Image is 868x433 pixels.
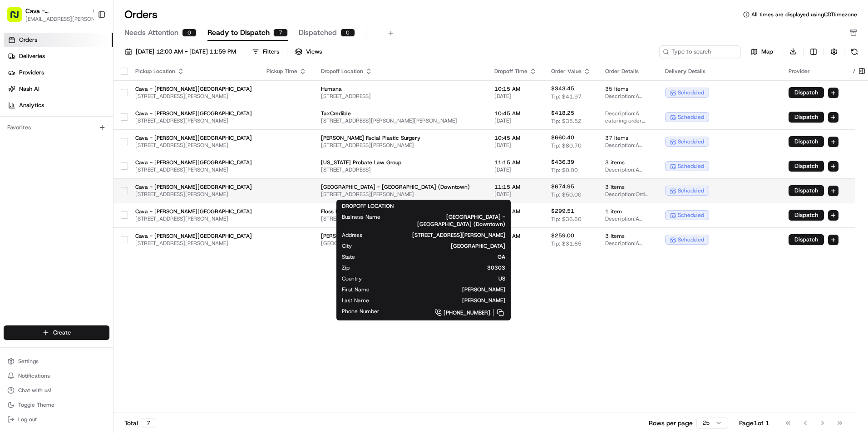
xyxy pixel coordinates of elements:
[321,142,480,149] span: [STREET_ADDRESS][PERSON_NAME]
[605,183,651,191] span: 3 items
[342,242,352,250] span: City
[444,309,490,316] span: [PHONE_NUMBER]
[9,132,24,147] img: Jaidyn Hatchett
[551,183,574,190] span: $674.95
[321,240,480,247] span: [GEOGRAPHIC_DATA][STREET_ADDRESS][GEOGRAPHIC_DATA]
[135,142,252,149] span: [STREET_ADDRESS][PERSON_NAME]
[342,286,370,293] span: First Name
[789,185,824,196] button: Dispatch
[263,48,279,56] div: Filters
[4,4,94,25] button: Cava - [PERSON_NAME][GEOGRAPHIC_DATA][EMAIL_ADDRESS][PERSON_NAME][DOMAIN_NAME]
[135,166,252,173] span: [STREET_ADDRESS][PERSON_NAME]
[789,161,824,172] button: Dispatch
[551,109,574,117] span: $418.25
[4,399,109,411] button: Toggle Theme
[494,232,537,240] span: 10:30 AM
[321,191,480,198] span: [STREET_ADDRESS][PERSON_NAME]
[321,110,480,117] span: TaxCredible
[25,6,88,15] button: Cava - [PERSON_NAME][GEOGRAPHIC_DATA]
[494,191,537,198] span: [DATE]
[248,45,283,58] button: Filters
[384,297,505,304] span: [PERSON_NAME]
[141,116,165,127] button: See all
[494,134,537,142] span: 10:45 AM
[551,158,574,166] span: $436.39
[41,87,149,96] div: Start new chat
[494,117,537,124] span: [DATE]
[605,215,651,222] span: Description: A catering order for 12 people, featuring a Group Bowl Bar with grilled chicken, saf...
[25,15,98,23] button: [EMAIL_ADDRESS][PERSON_NAME][DOMAIN_NAME]
[789,112,824,123] button: Dispatch
[678,212,704,219] span: scheduled
[745,46,779,57] button: Map
[551,142,582,149] span: Tip: $80.70
[4,355,109,368] button: Settings
[154,89,165,100] button: Start new chat
[342,231,362,239] span: Address
[848,45,861,58] button: Refresh
[342,297,369,304] span: Last Name
[376,275,505,282] span: US
[395,213,505,228] span: [GEOGRAPHIC_DATA] - [GEOGRAPHIC_DATA] (Downtown)
[19,36,37,44] span: Orders
[649,418,693,428] p: Rows per page
[605,85,651,93] span: 35 items
[678,89,704,96] span: scheduled
[605,191,651,198] span: Description: Order includes three group bowl bars: Harissa Honey Chicken with Saffron Basmati Whi...
[4,413,109,426] button: Log out
[494,110,537,117] span: 10:45 AM
[789,234,824,245] button: Dispatch
[789,68,838,75] div: Provider
[28,165,74,172] span: [PERSON_NAME]
[605,240,651,247] span: Description: A catering order for 10 people, including a Group Bowl Bar with grilled chicken, a F...
[366,242,505,250] span: [GEOGRAPHIC_DATA]
[135,240,252,247] span: [STREET_ADDRESS][PERSON_NAME]
[19,85,39,93] span: Nash AI
[136,48,236,56] span: [DATE] 12:00 AM - [DATE] 11:59 PM
[24,59,150,68] input: Clear
[9,118,61,125] div: Past conversations
[9,87,25,103] img: 1736555255976-a54dd68f-1ca7-489b-9aae-adbdc363a1c4
[494,183,537,191] span: 11:15 AM
[64,225,110,232] a: Powered byPylon
[394,308,505,318] a: [PHONE_NUMBER]
[789,136,824,147] button: Dispatch
[342,253,355,261] span: State
[605,134,651,142] span: 37 items
[605,142,651,149] span: Description: A catering order for 21 people, including a Group Bowl Bar with Falafel, a Group Bow...
[75,141,79,148] span: •
[90,225,110,232] span: Pylon
[321,134,480,142] span: [PERSON_NAME] Facial Plastic Surgery
[384,286,505,293] span: [PERSON_NAME]
[4,369,109,382] button: Notifications
[306,48,322,56] span: Views
[789,87,824,98] button: Dispatch
[18,401,54,408] span: Toggle Theme
[77,204,84,211] div: 💻
[605,208,651,215] span: 1 item
[207,27,270,38] span: Ready to Dispatch
[5,199,73,216] a: 📗Knowledge Base
[551,85,574,92] span: $343.45
[80,141,99,148] span: [DATE]
[364,264,505,271] span: 30303
[494,215,537,222] span: [DATE]
[299,27,337,38] span: Dispatched
[291,45,326,58] button: Views
[124,7,158,22] h1: Orders
[605,232,651,240] span: 3 items
[678,162,704,170] span: scheduled
[342,202,394,210] span: DROPOFF LOCATION
[665,68,774,75] div: Delivery Details
[377,231,505,239] span: [STREET_ADDRESS][PERSON_NAME]
[135,191,252,198] span: [STREET_ADDRESS][PERSON_NAME]
[18,416,37,423] span: Log out
[551,118,582,125] span: Tip: $35.52
[18,358,39,365] span: Settings
[605,93,651,100] span: Description: A catering order for 12 people, including a Group Bowl Bar with grilled chicken and ...
[551,216,582,223] span: Tip: $36.60
[751,11,857,18] span: All times are displayed using CDT timezone
[321,159,480,166] span: [US_STATE] Probate Law Group
[135,208,252,215] span: Cava - [PERSON_NAME][GEOGRAPHIC_DATA]
[494,159,537,166] span: 11:15 AM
